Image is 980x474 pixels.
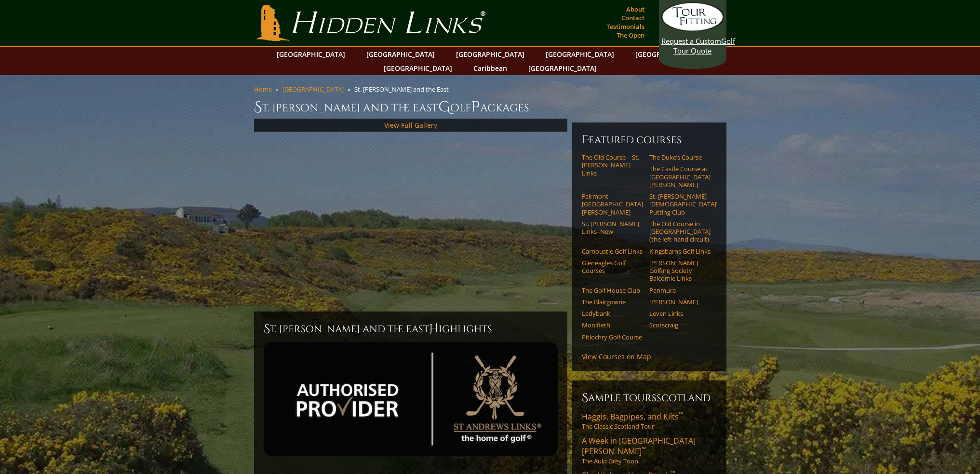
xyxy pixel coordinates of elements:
a: [GEOGRAPHIC_DATA] [451,47,529,61]
a: [GEOGRAPHIC_DATA] [272,47,350,61]
a: The Open [614,28,647,42]
a: The Castle Course at [GEOGRAPHIC_DATA][PERSON_NAME] [649,165,711,189]
a: [GEOGRAPHIC_DATA] [379,61,457,75]
a: [GEOGRAPHIC_DATA] [541,47,619,61]
a: Request a CustomGolf Tour Quote [661,2,724,55]
a: The Duke’s Course [649,153,711,161]
a: The Old Course in [GEOGRAPHIC_DATA] (the left-hand circuit) [649,220,711,244]
h6: Featured Courses [582,132,717,148]
a: Leven Links [649,310,711,317]
a: St. [PERSON_NAME] Links–New [582,220,643,236]
a: About [624,2,647,16]
span: Haggis, Bagpipes, and Kilts [582,411,683,422]
span: Request a Custom [661,36,721,46]
span: P [471,97,480,117]
a: The Golf House Club [582,286,643,294]
a: [GEOGRAPHIC_DATA] [282,85,344,94]
a: Contact [619,11,647,25]
a: View Full Gallery [384,121,437,130]
a: Fairmont [GEOGRAPHIC_DATA][PERSON_NAME] [582,192,643,216]
a: Carnoustie Golf Links [582,247,643,255]
a: A Week in [GEOGRAPHIC_DATA][PERSON_NAME]™The Auld Grey Toon [582,435,717,465]
a: View Courses on Map [582,352,651,361]
a: Caribbean [469,61,512,75]
a: St. [PERSON_NAME] [DEMOGRAPHIC_DATA]’ Putting Club [649,192,711,216]
a: Testimonials [604,20,647,33]
a: [PERSON_NAME] [649,298,711,306]
sup: ™ [642,445,646,453]
a: The Blairgowrie [582,298,643,306]
a: Kingsbarns Golf Links [649,247,711,255]
span: G [438,97,450,117]
a: Monifieth [582,321,643,329]
h2: St. [PERSON_NAME] and the East ighlights [264,321,558,337]
a: Gleneagles Golf Courses [582,259,643,275]
a: Home [254,85,272,94]
h1: St. [PERSON_NAME] and the East olf ackages [254,97,726,117]
li: St. [PERSON_NAME] and the East [354,85,453,94]
sup: ™ [679,410,683,419]
a: Panmure [649,286,711,294]
span: H [429,321,439,337]
a: [GEOGRAPHIC_DATA] [524,61,602,75]
span: A Week in [GEOGRAPHIC_DATA][PERSON_NAME] [582,435,696,457]
h6: Sample ToursScotland [582,390,717,406]
a: Haggis, Bagpipes, and Kilts™The Classic Scotland Tour [582,411,717,431]
img: st-andrews-authorized-provider-2 [264,342,558,456]
a: [GEOGRAPHIC_DATA] [631,47,709,61]
a: [GEOGRAPHIC_DATA] [362,47,440,61]
a: [PERSON_NAME] Golfing Society Balcomie Links [649,259,711,283]
a: Pitlochry Golf Course [582,333,643,341]
a: Scotscraig [649,321,711,329]
a: Ladybank [582,310,643,317]
a: The Old Course – St. [PERSON_NAME] Links [582,153,643,177]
